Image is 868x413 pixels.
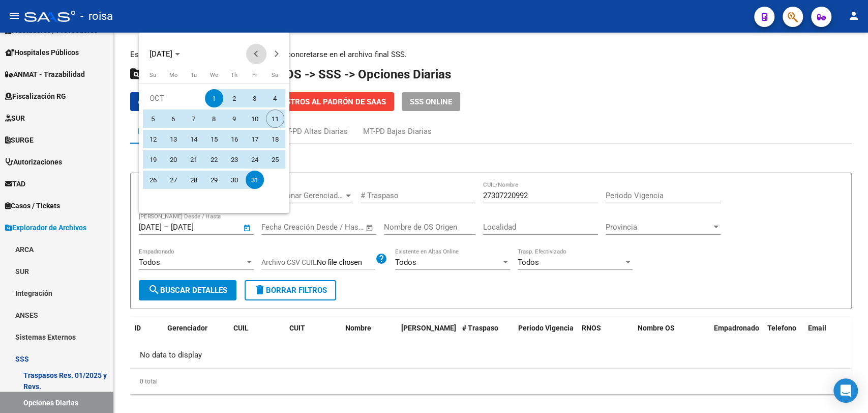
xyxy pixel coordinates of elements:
[204,129,224,149] button: October 15, 2025
[204,149,224,170] button: October 22, 2025
[245,149,265,170] button: October 24, 2025
[184,170,204,190] button: October 28, 2025
[246,171,264,189] span: 31
[143,129,163,149] button: October 12, 2025
[149,49,172,59] span: [DATE]
[143,108,163,129] button: October 5, 2025
[185,171,203,189] span: 28
[169,72,177,78] span: Mo
[246,44,266,64] button: Previous month
[164,109,183,128] span: 6
[224,108,245,129] button: October 9, 2025
[204,88,224,108] button: October 1, 2025
[164,171,183,189] span: 27
[231,72,237,78] span: Th
[184,129,204,149] button: October 14, 2025
[184,149,204,170] button: October 21, 2025
[225,130,244,148] span: 16
[205,89,223,107] span: 1
[265,108,285,129] button: October 11, 2025
[184,108,204,129] button: October 7, 2025
[266,130,284,148] span: 18
[252,72,257,78] span: Fr
[272,72,278,78] span: Sa
[266,109,284,128] span: 11
[210,72,218,78] span: We
[225,89,244,107] span: 2
[144,150,162,169] span: 19
[205,171,223,189] span: 29
[143,149,163,170] button: October 19, 2025
[246,89,264,107] span: 3
[149,72,156,78] span: Su
[266,150,284,169] span: 25
[225,171,244,189] span: 30
[163,149,184,170] button: October 20, 2025
[163,129,184,149] button: October 13, 2025
[145,45,184,63] button: Choose month and year
[266,44,287,64] button: Next month
[225,109,244,128] span: 9
[185,130,203,148] span: 14
[245,170,265,190] button: October 31, 2025
[185,109,203,128] span: 7
[245,108,265,129] button: October 10, 2025
[143,170,163,190] button: October 26, 2025
[833,378,858,403] div: Open Intercom Messenger
[204,108,224,129] button: October 8, 2025
[265,88,285,108] button: October 4, 2025
[205,150,223,169] span: 22
[225,150,244,169] span: 23
[204,170,224,190] button: October 29, 2025
[246,150,264,169] span: 24
[205,130,223,148] span: 15
[224,88,245,108] button: October 2, 2025
[246,109,264,128] span: 10
[164,130,183,148] span: 13
[205,109,223,128] span: 8
[265,129,285,149] button: October 18, 2025
[265,149,285,170] button: October 25, 2025
[143,88,204,108] td: OCT
[144,171,162,189] span: 26
[144,130,162,148] span: 12
[185,150,203,169] span: 21
[246,130,264,148] span: 17
[245,88,265,108] button: October 3, 2025
[266,89,284,107] span: 4
[224,129,245,149] button: October 16, 2025
[245,129,265,149] button: October 17, 2025
[144,109,162,128] span: 5
[163,108,184,129] button: October 6, 2025
[163,170,184,190] button: October 27, 2025
[191,72,197,78] span: Tu
[224,149,245,170] button: October 23, 2025
[224,170,245,190] button: October 30, 2025
[164,150,183,169] span: 20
